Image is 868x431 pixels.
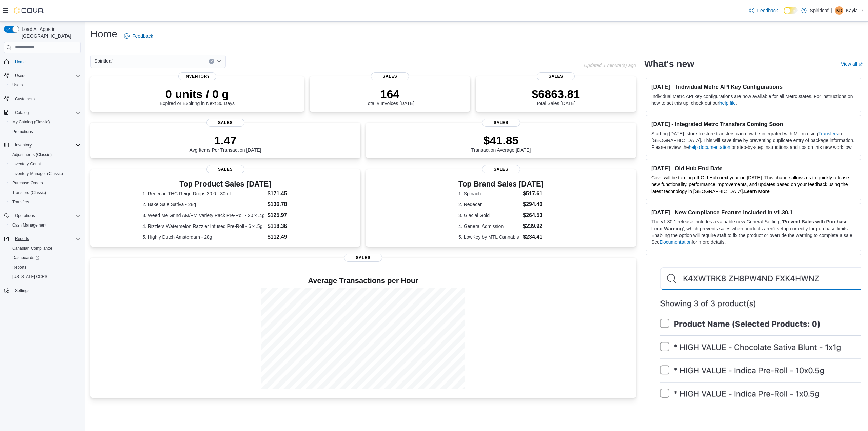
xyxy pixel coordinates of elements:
[9,254,42,262] a: Dashboards
[9,81,25,89] a: Users
[859,62,863,66] svg: External link
[651,83,855,90] h3: [DATE] – Individual Metrc API Key Configurations
[132,33,153,39] span: Feedback
[12,235,81,243] span: Reports
[9,198,32,206] a: Transfers
[90,27,117,41] h1: Home
[846,6,863,15] p: Kayla D
[9,244,55,252] a: Canadian Compliance
[9,189,49,197] a: Transfers (Classic)
[142,234,264,240] dt: 5. Highly Dutch Amsterdam - 28g
[9,221,49,229] a: Cash Management
[523,211,544,219] dd: $264.53
[9,151,81,159] span: Adjustments (Classic)
[9,189,81,197] span: Transfers (Classic)
[651,209,855,216] h3: [DATE] - New Compliance Feature Included in v1.30.1
[810,6,828,15] p: Spiritleaf
[12,255,39,260] span: Dashboards
[458,190,520,197] dt: 1. Spinach
[7,262,83,272] button: Reports
[12,171,63,176] span: Inventory Manager (Classic)
[537,72,575,80] span: Sales
[12,222,46,228] span: Cash Management
[9,81,81,89] span: Users
[9,170,81,178] span: Inventory Manager (Classic)
[12,141,34,149] button: Inventory
[160,87,235,106] div: Expired or Expiring in Next 30 Days
[1,108,83,117] button: Catalog
[9,273,50,281] a: [US_STATE] CCRS
[94,57,113,65] span: Spiritleaf
[1,71,83,80] button: Users
[142,223,264,230] dt: 4. Rizzlers Watermelon Razzler Infused Pre-Roll - 6 x .5g
[651,218,855,246] p: The v1.30.1 release includes a valuable new General Setting, ' ', which prevents sales when produ...
[371,72,409,80] span: Sales
[190,134,261,153] div: Avg Items Per Transaction [DATE]
[12,95,81,103] span: Customers
[831,6,832,15] p: |
[366,87,414,101] p: 164
[458,234,520,240] dt: 5. LowKey by MTL Cannabis
[1,140,83,150] button: Inventory
[1,234,83,243] button: Reports
[9,151,54,159] a: Adjustments (Classic)
[190,134,261,147] p: 1.47
[12,212,38,220] button: Operations
[1,57,83,67] button: Home
[7,80,83,90] button: Users
[651,93,855,106] p: Individual Metrc API key configurations are now available for all Metrc states. For instructions ...
[757,7,778,14] span: Feedback
[719,100,736,106] a: help file
[9,244,81,252] span: Canadian Compliance
[532,87,580,106] div: Total Sales [DATE]
[9,179,81,187] span: Purchase Orders
[458,201,520,208] dt: 2. Redecan
[15,96,35,102] span: Customers
[7,159,83,169] button: Inventory Count
[9,263,81,271] span: Reports
[121,29,156,43] a: Feedback
[523,200,544,209] dd: $294.40
[651,165,855,172] h3: [DATE] - Old Hub End Date
[12,235,32,243] button: Reports
[458,180,544,188] h3: Top Brand Sales [DATE]
[7,220,83,230] button: Cash Management
[96,277,631,285] h4: Average Transactions per Hour
[7,272,83,281] button: [US_STATE] CCRS
[12,109,81,117] span: Catalog
[7,188,83,197] button: Transfers (Classic)
[584,63,636,68] p: Updated 1 minute(s) ago
[268,190,308,198] dd: $171.45
[7,127,83,136] button: Promotions
[9,160,44,168] a: Inventory Count
[12,72,81,80] span: Users
[12,141,81,149] span: Inventory
[1,211,83,220] button: Operations
[532,87,580,101] p: $6863.81
[12,265,26,270] span: Reports
[471,134,531,147] p: $41.85
[482,165,520,173] span: Sales
[7,178,83,188] button: Purchase Orders
[12,72,28,80] button: Users
[660,239,692,245] a: Documentation
[344,254,382,262] span: Sales
[9,118,53,126] a: My Catalog (Classic)
[206,119,244,127] span: Sales
[206,165,244,173] span: Sales
[836,6,842,15] span: KD
[268,222,308,230] dd: $118.36
[651,219,848,231] strong: Prevent Sales with Purchase Limit Warning
[523,233,544,241] dd: $234.41
[7,253,83,262] a: Dashboards
[7,197,83,207] button: Transfers
[9,160,81,168] span: Inventory Count
[12,161,41,167] span: Inventory Count
[216,59,222,64] button: Open list of options
[12,152,52,157] span: Adjustments (Classic)
[651,175,849,194] span: Cova will be turning off Old Hub next year on [DATE]. This change allows us to quickly release ne...
[12,58,81,66] span: Home
[9,128,36,136] a: Promotions
[15,236,29,241] span: Reports
[142,180,308,188] h3: Top Product Sales [DATE]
